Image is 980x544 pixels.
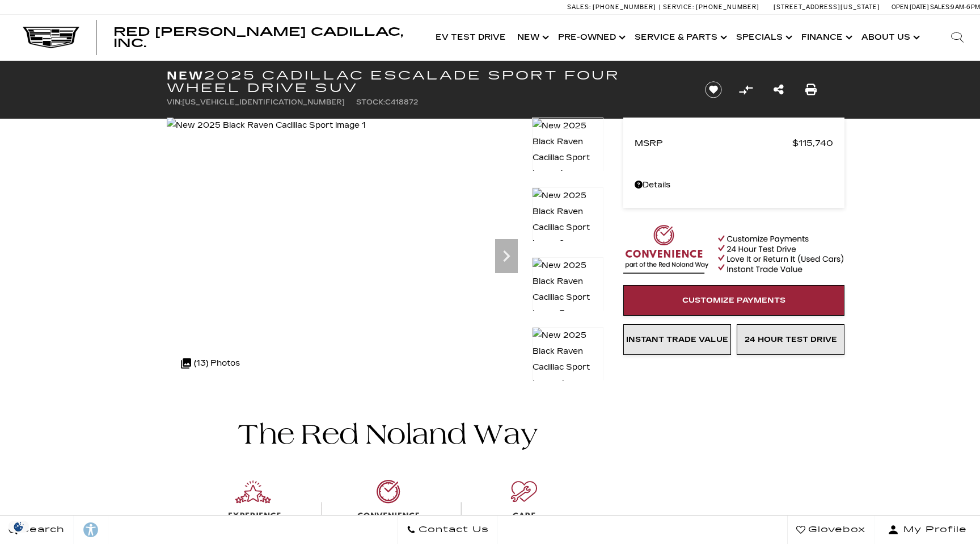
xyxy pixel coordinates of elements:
a: Finance [796,15,856,60]
img: New 2025 Black Raven Cadillac Sport image 2 [532,187,603,252]
iframe: YouTube video player [623,361,844,539]
a: Red [PERSON_NAME] Cadillac, Inc. [113,26,419,49]
a: [STREET_ADDRESS][US_STATE] [774,3,880,11]
a: Share this New 2025 Cadillac Escalade Sport Four Wheel Drive SUV [774,82,784,98]
span: MSRP [635,135,792,151]
button: Open user profile menu [875,516,980,544]
span: My Profile [899,522,967,538]
a: MSRP $115,740 [635,135,833,151]
img: New 2025 Black Raven Cadillac Sport image 3 [532,257,603,322]
span: [US_VEHICLE_IDENTIFICATION_NUMBER] [182,98,345,106]
a: About Us [856,15,923,60]
a: Details [635,177,833,193]
a: Service & Parts [629,15,730,60]
button: Compare Vehicle [737,81,754,98]
a: Specials [730,15,796,60]
a: Print this New 2025 Cadillac Escalade Sport Four Wheel Drive SUV [805,82,817,98]
a: New [512,15,552,60]
span: Contact Us [416,522,489,538]
a: Contact Us [398,516,498,544]
span: Service: [663,3,694,11]
span: 9 AM-6 PM [951,3,980,11]
span: Sales: [930,3,951,11]
span: C418872 [385,98,418,106]
span: Customize Payments [682,296,785,305]
span: Open [DATE] [892,3,929,11]
a: Customize Payments [623,285,844,316]
img: New 2025 Black Raven Cadillac Sport image 4 [532,327,603,392]
span: Search [18,522,65,538]
span: $115,740 [792,135,833,151]
a: Instant Trade Value [623,324,731,355]
div: (13) Photos [175,350,246,377]
section: Click to Open Cookie Consent Modal [6,521,32,533]
a: EV Test Drive [430,15,512,60]
span: Glovebox [805,522,865,538]
h1: 2025 Cadillac Escalade Sport Four Wheel Drive SUV [167,69,686,94]
div: Next [495,239,518,273]
img: New 2025 Black Raven Cadillac Sport image 1 [167,118,366,133]
img: Opt-Out Icon [6,521,32,533]
span: Sales: [567,3,591,11]
img: New 2025 Black Raven Cadillac Sport image 1 [532,118,603,182]
strong: New [167,69,204,82]
span: [PHONE_NUMBER] [593,3,656,11]
button: Save vehicle [701,81,726,99]
span: 24 Hour Test Drive [745,335,837,344]
span: Red [PERSON_NAME] Cadillac, Inc. [113,25,403,50]
a: 24 Hour Test Drive [737,324,844,355]
span: Instant Trade Value [626,335,728,344]
a: Glovebox [787,516,875,544]
span: [PHONE_NUMBER] [696,3,759,11]
a: Sales: [PHONE_NUMBER] [567,4,659,10]
img: Cadillac Dark Logo with Cadillac White Text [23,27,79,48]
a: Pre-Owned [552,15,629,60]
a: Service: [PHONE_NUMBER] [659,4,762,10]
span: Stock: [356,98,385,106]
span: VIN: [167,98,182,106]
